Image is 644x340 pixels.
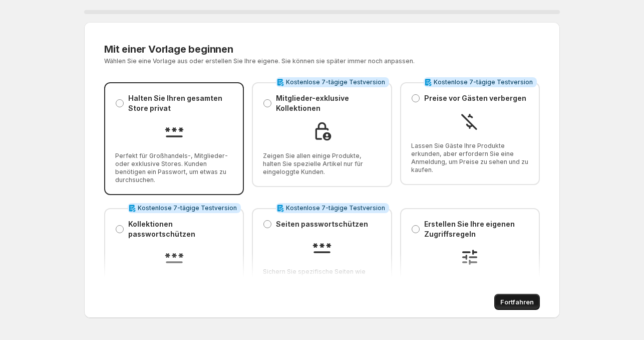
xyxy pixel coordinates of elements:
[411,142,529,174] span: Lassen Sie Gäste Ihre Produkte erkunden, aber erfordern Sie eine Anmeldung, um Preise zu sehen un...
[424,219,529,239] p: Erstellen Sie Ihre eigenen Zugriffsregeln
[115,152,233,184] span: Perfekt für Großhandels-, Mitglieder- oder exklusive Stores. Kunden benötigen ein Passwort, um et...
[128,219,233,239] p: Kollektionen passwortschützen
[138,204,237,212] span: Kostenlose 7-tägige Testversion
[263,268,381,292] span: Sichern Sie spezifische Seiten wie Lookbooks, Kataloge oder exklusive Inhalte.
[460,247,480,267] img: Erstellen Sie Ihre eigenen Zugriffsregeln
[164,121,184,141] img: Halten Sie Ihren gesamten Store privat
[276,219,368,229] p: Seiten passwortschützen
[424,93,526,103] p: Preise vor Gästen verbergen
[263,152,381,176] span: Zeigen Sie allen einige Produkte, halten Sie spezielle Artikel nur für eingeloggte Kunden.
[286,78,385,86] span: Kostenlose 7-tägige Testversion
[104,43,233,55] span: Mit einer Vorlage beginnen
[312,121,332,141] img: Mitglieder-exklusive Kollektionen
[276,93,381,113] p: Mitglieder-exklusive Kollektionen
[286,204,385,212] span: Kostenlose 7-tägige Testversion
[128,93,233,113] p: Halten Sie Ihren gesamten Store privat
[312,237,332,257] img: Seiten passwortschützen
[460,111,480,131] img: Preise vor Gästen verbergen
[164,247,184,267] img: Kollektionen passwortschützen
[494,294,540,310] button: Fortfahren
[104,57,473,65] p: Wählen Sie eine Vorlage aus oder erstellen Sie Ihre eigene. Sie können sie später immer noch anpa...
[434,78,533,86] span: Kostenlose 7-tägige Testversion
[500,297,534,307] span: Fortfahren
